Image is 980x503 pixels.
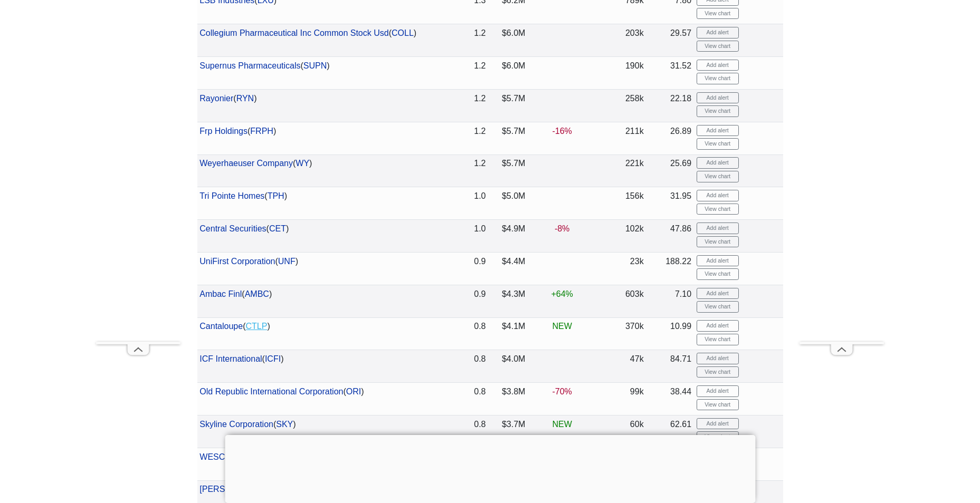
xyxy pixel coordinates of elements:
[697,125,739,137] button: Add alert
[596,187,646,220] td: 156k
[197,122,427,154] td: ( )
[646,57,693,90] td: 31.52
[697,385,739,397] button: Add alert
[646,122,693,154] td: 26.89
[697,353,739,364] button: Add alert
[697,288,739,299] button: Add alert
[646,187,693,220] td: 31.95
[427,24,488,57] td: 1.2
[199,452,280,461] a: WESCO International
[199,354,262,363] a: ICF International
[646,24,693,57] td: 29.57
[199,191,264,200] a: Tri Pointe Homes
[427,57,488,90] td: 1.2
[197,57,427,90] td: ( )
[596,317,646,350] td: 370k
[250,127,273,136] a: FRPH
[199,28,388,37] a: Collegium Pharmaceutical Inc Common Stock Usd
[245,322,267,331] a: CTLP
[646,89,693,122] td: 22.18
[488,154,528,187] td: $5.7M
[197,24,427,57] td: ( )
[197,350,427,383] td: ( )
[697,204,739,215] a: View chart
[697,105,739,117] a: View chart
[269,224,286,233] a: CET
[596,285,646,317] td: 603k
[555,224,569,233] span: -8%
[697,27,739,38] button: Add alert
[199,159,293,168] a: Weyerhaeuser Company
[197,154,427,187] td: ( )
[427,187,488,220] td: 1.0
[197,252,427,285] td: ( )
[268,191,284,200] a: TPH
[596,154,646,187] td: 221k
[427,154,488,187] td: 1.2
[697,8,739,20] a: View chart
[697,334,739,345] a: View chart
[697,60,739,71] button: Add alert
[697,190,739,201] button: Add alert
[427,252,488,285] td: 0.9
[551,289,573,298] span: +64%
[488,383,528,415] td: $3.8M
[697,320,739,332] button: Add alert
[199,257,275,266] a: UniFirst Corporation
[96,25,180,342] iframe: Advertisement
[427,317,488,350] td: 0.8
[697,41,739,52] a: View chart
[697,138,739,150] a: View chart
[552,322,572,331] span: NEW
[197,285,427,317] td: ( )
[278,257,296,266] a: UNF
[646,252,693,285] td: 188.22
[199,485,298,494] a: [PERSON_NAME] Energy
[596,350,646,383] td: 47k
[488,415,528,448] td: $3.7M
[296,159,309,168] a: WY
[488,317,528,350] td: $4.1M
[646,383,693,415] td: 38.44
[245,289,269,298] a: AMBC
[596,89,646,122] td: 258k
[697,418,739,430] button: Add alert
[646,350,693,383] td: 84.71
[697,157,739,169] button: Add alert
[199,61,300,70] a: Supernus Pharmaceuticals
[197,89,427,122] td: ( )
[197,220,427,253] td: ( )
[265,354,281,363] a: ICFI
[197,317,427,350] td: ( )
[199,127,248,136] a: Frp Holdings
[488,187,528,220] td: $5.0M
[646,154,693,187] td: 25.69
[427,89,488,122] td: 1.2
[697,73,739,84] a: View chart
[197,383,427,415] td: ( )
[427,415,488,448] td: 0.8
[488,350,528,383] td: $4.0M
[488,220,528,253] td: $4.9M
[236,94,254,103] a: RYN
[697,268,739,280] a: View chart
[488,57,528,90] td: $6.0M
[427,122,488,154] td: 1.2
[488,89,528,122] td: $5.7M
[646,415,693,448] td: 62.61
[197,415,427,448] td: ( )
[697,236,739,248] a: View chart
[276,420,293,429] a: SKY
[488,285,528,317] td: $4.3M
[646,317,693,350] td: 10.99
[596,57,646,90] td: 190k
[197,187,427,220] td: ( )
[697,301,739,313] a: View chart
[697,171,739,182] a: View chart
[552,420,572,429] span: NEW
[800,25,884,342] iframe: Advertisement
[346,387,361,396] a: ORI
[596,383,646,415] td: 99k
[488,24,528,57] td: $6.0M
[552,127,572,136] span: -16%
